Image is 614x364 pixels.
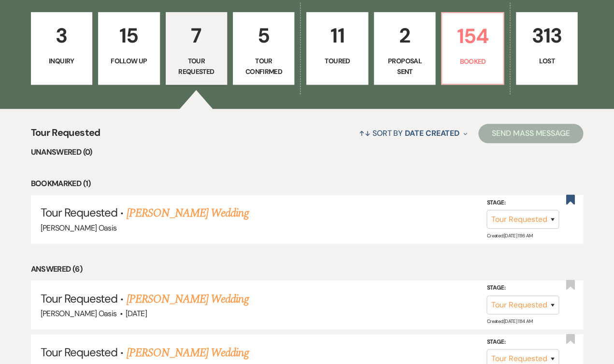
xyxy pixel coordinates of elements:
[126,308,147,318] span: [DATE]
[37,19,86,52] p: 3
[486,318,532,324] span: Created: [DATE] 11:14 AM
[313,19,361,52] p: 11
[522,56,571,66] p: Lost
[441,12,503,85] a: 154Booked
[31,12,92,85] a: 3Inquiry
[31,177,584,190] li: Bookmarked (1)
[359,128,371,138] span: ↑↓
[239,19,288,52] p: 5
[380,19,429,52] p: 2
[41,344,118,359] span: Tour Requested
[41,205,118,220] span: Tour Requested
[486,337,559,348] label: Stage:
[172,56,221,77] p: Tour Requested
[405,128,459,138] span: Date Created
[31,263,584,276] li: Answered (6)
[239,56,288,77] p: Tour Confirmed
[448,56,497,67] p: Booked
[37,56,86,66] p: Inquiry
[166,12,227,85] a: 7Tour Requested
[31,146,584,159] li: Unanswered (0)
[478,124,584,143] button: Send Mass Message
[98,12,159,85] a: 15Follow Up
[104,19,153,52] p: 15
[486,283,559,293] label: Stage:
[41,291,118,306] span: Tour Requested
[313,56,361,66] p: Toured
[126,344,248,361] a: [PERSON_NAME] Wedding
[233,12,294,85] a: 5Tour Confirmed
[486,233,532,239] span: Created: [DATE] 11:16 AM
[516,12,577,85] a: 313Lost
[41,308,117,318] span: [PERSON_NAME] Oasis
[306,12,368,85] a: 11Toured
[126,290,248,307] a: [PERSON_NAME] Wedding
[380,56,429,77] p: Proposal Sent
[486,198,559,208] label: Stage:
[172,19,221,52] p: 7
[104,56,153,66] p: Follow Up
[126,204,248,222] a: [PERSON_NAME] Wedding
[41,223,117,233] span: [PERSON_NAME] Oasis
[31,125,100,146] span: Tour Requested
[522,19,571,52] p: 313
[448,20,497,52] p: 154
[374,12,435,85] a: 2Proposal Sent
[355,120,471,146] button: Sort By Date Created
